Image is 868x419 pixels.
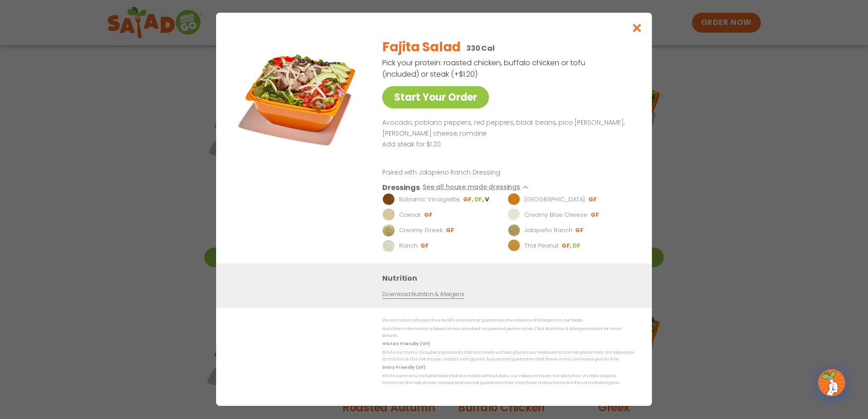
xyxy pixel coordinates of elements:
p: Pick your protein: roasted chicken, buffalo chicken or tofu (included) or steak (+$1.20) [382,57,587,80]
p: [GEOGRAPHIC_DATA] [524,195,585,205]
li: GF [446,227,455,235]
img: Dressing preview image for Caesar [382,209,395,222]
a: Start Your Order [382,86,489,108]
p: Creamy Blue Cheese [524,211,587,220]
li: V [485,196,490,204]
h2: Fajita Salad [382,38,461,57]
p: While our menu includes ingredients that are made without gluten, our restaurants are not gluten ... [382,349,634,363]
li: GF [424,211,434,219]
p: Balsamic Vinaigrette [399,195,460,205]
li: DF [572,242,582,250]
p: Ranch [399,242,418,251]
p: Creamy Greek [399,226,443,235]
p: Caesar [399,211,421,220]
li: GF [575,227,585,235]
li: GF [420,242,430,250]
img: Dressing preview image for Ranch [382,240,395,253]
a: Download Nutrition & Allergens [382,291,464,299]
img: Dressing preview image for Balsamic Vinaigrette [382,194,395,206]
strong: Gluten Friendly (GF) [382,341,429,347]
p: Thai Peanut [524,242,558,251]
button: See all house made dressings [423,182,533,194]
img: Dressing preview image for Thai Peanut [508,240,520,253]
img: Dressing preview image for Jalapeño Ranch [508,224,520,237]
p: Paired with Jalapeno Ranch Dressing [382,168,550,178]
li: GF [463,196,474,204]
li: GF [591,211,600,219]
img: Dressing preview image for Creamy Greek [382,224,395,237]
p: 330 Cal [466,43,495,54]
p: We are not an allergen free facility and cannot guarantee the absence of allergens in our foods. [382,317,634,324]
h3: Nutrition [382,273,638,284]
strong: Dairy Friendly (DF) [382,365,425,370]
p: Add steak for $1.20 [382,139,630,150]
h3: Dressings [382,182,420,194]
li: GF [588,196,598,204]
p: Jalapeño Ranch [524,226,572,235]
img: Featured product photo for Fajita Salad [237,31,364,158]
p: Nutrition information is based on our standard recipes and portion sizes. Click Nutrition & Aller... [382,326,634,340]
img: Dressing preview image for Creamy Blue Cheese [508,209,520,222]
p: While our menu includes foods that are made without dairy, our restaurants are not dairy free. We... [382,373,634,387]
img: wpChatIcon [819,370,844,395]
img: Dressing preview image for BBQ Ranch [508,194,520,206]
li: DF [474,196,485,204]
p: Avocado, poblano peppers, red peppers, black beans, pico [PERSON_NAME], [PERSON_NAME] cheese, rom... [382,117,630,139]
li: GF [562,242,572,250]
button: Close modal [622,13,652,43]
